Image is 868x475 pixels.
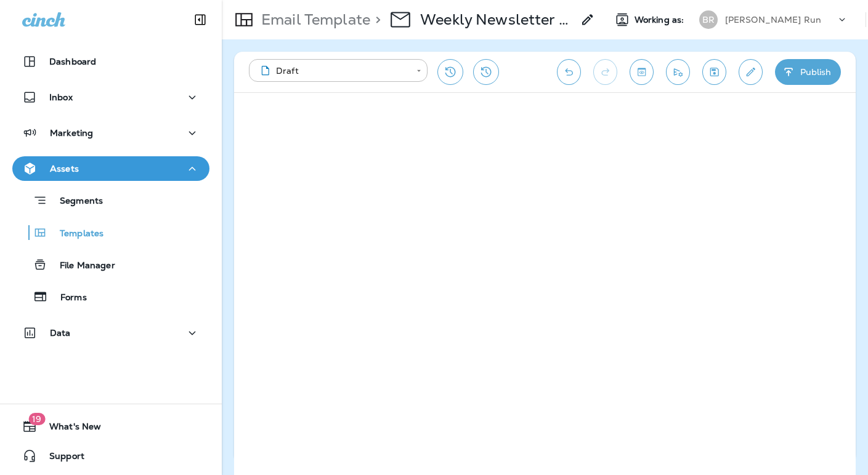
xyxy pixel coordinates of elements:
span: Support [37,451,84,466]
p: Weekly Newsletter 2025 - [DATE] Browns Run [420,10,573,29]
button: Inbox [12,85,209,110]
button: Publish [775,59,841,85]
p: Inbox [49,92,73,102]
button: 19What's New [12,414,209,439]
span: What's New [37,421,101,436]
p: [PERSON_NAME] Run [725,15,821,25]
button: Support [12,444,209,468]
p: > [370,10,381,29]
button: Data [12,321,209,345]
button: Assets [12,156,209,181]
button: Save [702,59,726,85]
button: Segments [12,187,209,214]
button: File Manager [12,252,209,277]
button: Send test email [666,59,690,85]
div: BR [699,10,718,29]
button: Restore from previous version [437,59,463,85]
p: Email Template [256,10,370,29]
p: Forms [48,292,87,304]
button: View Changelog [473,59,499,85]
button: Templates [12,220,209,245]
button: Dashboard [12,49,209,74]
p: Assets [50,164,79,174]
span: 19 [28,413,45,425]
span: Working as: [635,15,687,25]
p: File Manager [47,260,115,272]
p: Templates [47,228,103,240]
button: Marketing [12,121,209,145]
div: Draft [258,65,408,77]
button: Toggle preview [630,59,654,85]
button: Undo [557,59,581,85]
button: Forms [12,284,209,309]
p: Marketing [50,128,93,138]
button: Collapse Sidebar [183,7,217,32]
p: Dashboard [49,57,96,66]
p: Segments [47,196,103,208]
p: Data [50,328,71,338]
div: Weekly Newsletter 2025 - 8/18/25 Browns Run [420,10,573,29]
button: Edit details [739,59,763,85]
